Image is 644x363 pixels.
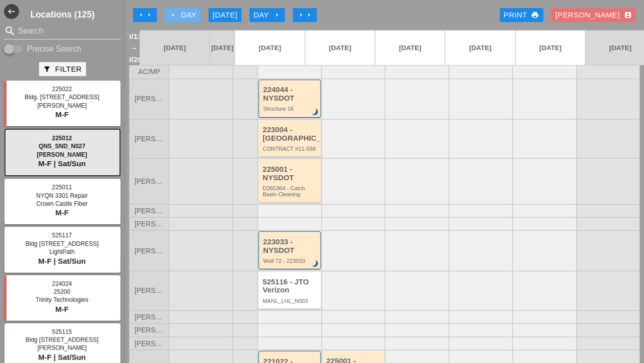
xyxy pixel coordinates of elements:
button: Day [249,8,285,22]
i: arrow_left [145,11,153,19]
span: M-F | Sat/Sun [38,257,85,265]
span: 525115 [52,328,72,335]
div: Enable Precise search to match search terms exactly. [4,43,121,55]
span: M-F [55,305,69,313]
span: [PERSON_NAME] [134,247,164,255]
span: M-F [55,208,69,217]
i: arrow_left [169,11,177,19]
i: search [4,25,16,37]
button: Day [165,8,200,22]
div: MANL_LHL_N003 [262,298,318,304]
i: arrow_left [137,11,145,19]
div: Wall 72 - 223033 [263,258,317,264]
i: filter_alt [43,65,51,73]
div: [PERSON_NAME] [555,10,632,21]
span: 9/13 – 9/20 [127,31,142,65]
i: arrow_right [305,11,313,19]
span: Bldg [STREET_ADDRESS] [25,336,98,343]
span: QNS_SND_N027 [38,143,85,150]
span: [PERSON_NAME] [37,344,87,351]
a: [DATE] [305,31,375,65]
span: [PERSON_NAME] [134,135,164,143]
span: [PERSON_NAME] [37,151,87,158]
div: CONTRACT #11-558 [262,146,318,152]
div: 525116 - JTO Verizon [262,278,318,294]
span: [PERSON_NAME] [134,207,164,215]
button: [DATE] [208,8,241,22]
i: arrow_right [273,11,281,19]
div: 225001 - NYSDOT [262,165,318,182]
input: Search [18,23,107,39]
a: [DATE] [516,31,585,65]
button: Move Back 1 Week [133,8,157,22]
div: 223033 - NYSDOT [263,238,317,254]
a: [DATE] [445,31,515,65]
div: [DATE] [212,10,237,21]
i: west [4,4,19,19]
a: [DATE] [375,31,445,65]
span: [PERSON_NAME] [134,220,164,228]
span: Crown Castle Fiber [36,200,88,207]
i: brightness_3 [310,258,321,269]
span: Trinity Technologies [35,296,88,303]
div: Filter [43,64,81,75]
span: M-F [55,110,69,119]
button: Move Ahead 1 Week [293,8,317,22]
div: Day [253,10,281,21]
span: [PERSON_NAME] [134,340,164,347]
span: Bldg [STREET_ADDRESS] [25,240,98,247]
button: Filter [39,62,85,76]
label: Precise Search [27,44,81,54]
a: [DATE] [210,31,234,65]
i: account_box [624,11,632,19]
span: 225022 [52,86,72,93]
span: [PERSON_NAME] [134,326,164,334]
a: [DATE] [140,31,209,65]
button: [PERSON_NAME] [551,8,636,22]
div: D265364 - Catch Basin Cleaning [262,185,318,198]
i: print [531,11,539,19]
a: Print [500,8,543,22]
span: [PERSON_NAME] [134,95,164,103]
i: brightness_3 [310,107,321,118]
span: 525117 [52,232,72,239]
span: 225012 [52,135,72,142]
span: M-F | Sat/Sun [38,353,85,361]
span: [PERSON_NAME] [134,313,164,321]
span: AC/MP [138,68,160,76]
div: Structure 16 [263,106,317,112]
div: 223004 - [GEOGRAPHIC_DATA] [262,126,318,142]
span: 25200 [53,288,70,295]
i: arrow_right [297,11,305,19]
span: [PERSON_NAME] [134,178,164,185]
span: NYQN 3301 Repair [36,192,87,199]
span: 224024 [52,280,72,287]
span: 225011 [52,184,72,191]
div: Print [504,10,539,21]
a: [DATE] [235,31,304,65]
span: [PERSON_NAME] [37,102,87,109]
span: M-F | Sat/Sun [38,159,85,168]
span: LightPath [49,248,75,255]
span: Bldg. [STREET_ADDRESS] [24,94,99,101]
div: 224044 - NYSDOT [263,86,317,102]
div: Day [169,10,196,21]
span: [PERSON_NAME] [134,287,164,294]
button: Shrink Sidebar [4,4,19,19]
